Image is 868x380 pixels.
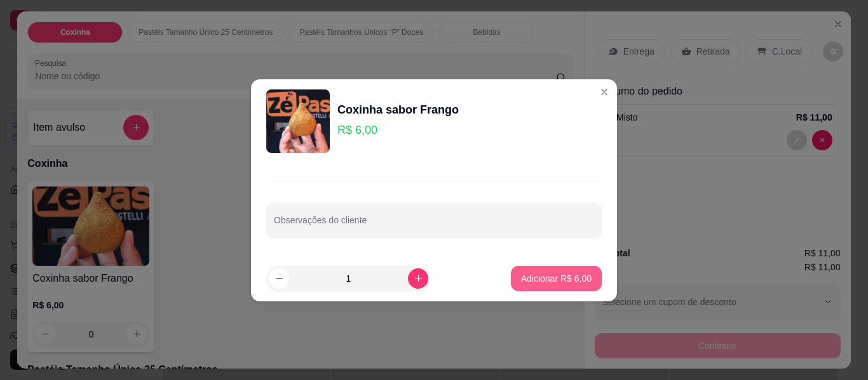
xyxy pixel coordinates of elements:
button: Close [594,82,614,102]
button: decrease-product-quantity [269,268,289,289]
input: Observações do cliente [274,219,594,232]
button: increase-product-quantity [408,268,428,289]
div: Coxinha sabor Frango [337,101,459,119]
button: Adicionar R$ 6,00 [511,266,602,291]
p: Adicionar R$ 6,00 [521,272,592,285]
img: product-image [266,89,330,153]
p: R$ 6,00 [337,121,459,139]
